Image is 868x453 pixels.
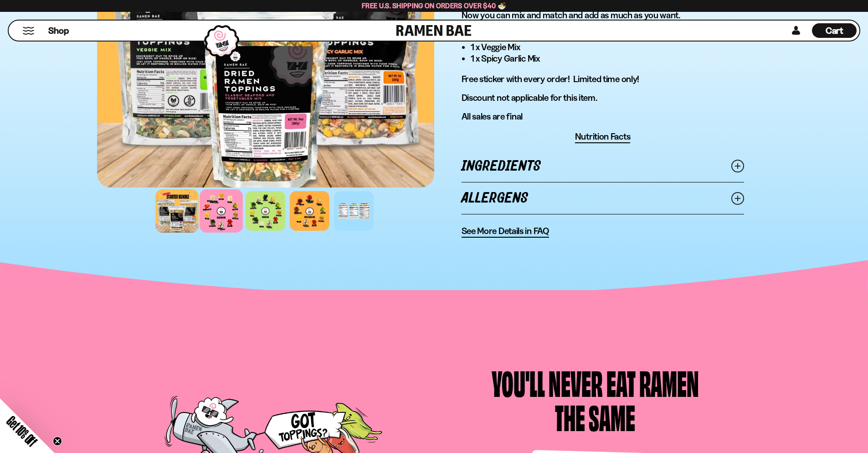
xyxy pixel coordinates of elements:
div: Ramen [639,365,699,400]
div: Same [589,400,635,434]
li: 1 x Spicy Garlic Mix [471,53,744,64]
span: See More Details in FAQ [462,225,549,237]
span: Nutrition Facts [575,131,631,142]
button: Close teaser [53,437,62,446]
span: Get 10% Off [4,413,40,449]
a: See More Details in FAQ [462,225,549,238]
p: All sales are final [462,111,744,122]
a: Ingredients [462,151,744,182]
div: You'll [492,365,545,400]
div: the [555,400,585,434]
button: Nutrition Facts [575,131,631,143]
span: Cart [826,25,843,36]
a: Cart [812,21,857,41]
button: Mobile Menu Trigger [22,27,35,35]
div: Never [549,365,603,400]
span: Discount not applicable for this item. [462,92,597,103]
div: Eat [606,365,636,400]
p: Free sticker with every order! Limited time only! [462,73,744,85]
span: Shop [48,25,69,37]
span: Free U.S. Shipping on Orders over $40 🍜 [362,1,506,10]
a: Shop [48,23,69,38]
a: Allergens [462,182,744,214]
